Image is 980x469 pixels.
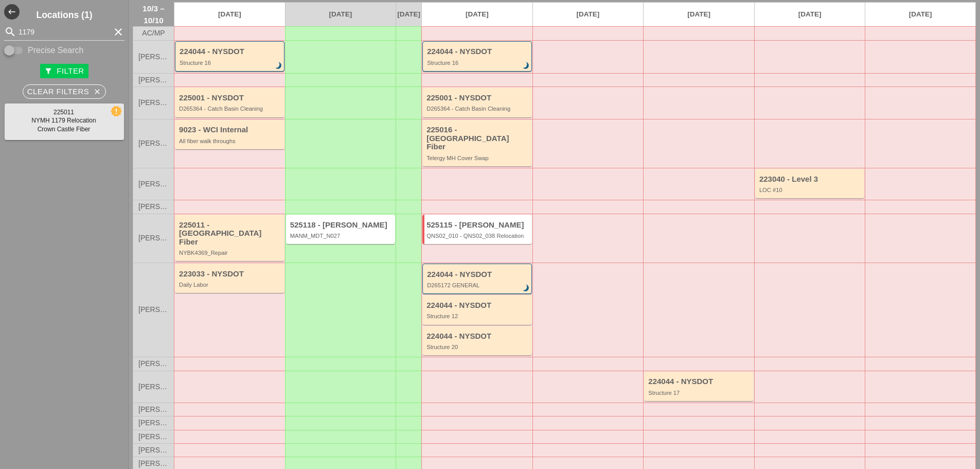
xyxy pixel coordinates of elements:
span: Crown Castle Fiber [38,126,91,133]
div: D265172 GENERAL [427,282,529,288]
a: [DATE] [396,3,421,26]
div: Clear Filters [27,86,102,98]
i: filter_alt [44,67,52,75]
a: [DATE] [174,3,285,26]
span: [PERSON_NAME] [138,53,169,61]
a: [DATE] [533,3,644,26]
div: Telergy MH Cover Swap [426,155,529,161]
span: [PERSON_NAME] [138,234,169,242]
span: [PERSON_NAME] [138,76,169,84]
div: Structure 16 [427,60,529,66]
div: Structure 17 [648,390,751,396]
div: 224044 - NYSDOT [426,332,529,341]
div: 225011 - [GEOGRAPHIC_DATA] Fiber [179,221,282,247]
div: Structure 12 [426,313,529,319]
span: [PERSON_NAME] [138,406,169,413]
span: [PERSON_NAME] [138,446,169,454]
i: close [93,88,101,96]
span: [PERSON_NAME] [138,99,169,107]
div: Structure 16 [180,60,281,66]
div: 223040 - Level 3 [759,175,862,184]
i: brightness_3 [273,60,284,72]
span: [PERSON_NAME] [138,433,169,441]
button: Clear Filters [23,84,106,99]
div: 225001 - NYSDOT [426,94,529,102]
div: Daily Labor [179,282,282,288]
span: AC/MP [142,29,165,37]
div: 225001 - NYSDOT [179,94,282,102]
a: [DATE] [286,3,396,26]
div: 9023 - WCI Internal [179,126,282,134]
div: 224044 - NYSDOT [180,47,281,56]
span: [PERSON_NAME] [138,360,169,368]
div: QNS02_010 - QNS02_038 Relocation [426,233,529,239]
button: Shrink Sidebar [4,4,20,20]
div: D265364 - Catch Basin Cleaning [426,106,529,112]
div: 224044 - NYSDOT [648,377,751,386]
div: 224044 - NYSDOT [426,301,529,310]
div: 224044 - NYSDOT [427,270,529,279]
div: All fiber walk throughs [179,138,282,144]
i: west [4,4,20,20]
label: Precise Search [28,45,84,56]
i: brightness_3 [521,283,532,294]
span: [PERSON_NAME] [138,140,169,147]
i: search [4,26,16,38]
span: [PERSON_NAME] [138,180,169,188]
span: 10/3 – 10/10 [138,3,169,26]
div: 525118 - [PERSON_NAME] [290,221,393,230]
div: Filter [44,65,84,77]
div: MANM_MDT_N027 [290,233,393,239]
div: Enable Precise search to match search terms exactly. [4,44,124,57]
a: [DATE] [644,3,754,26]
i: clear [112,26,124,38]
i: new_releases [112,107,121,116]
div: NYBK4369_Repair [179,250,282,256]
div: D265364 - Catch Basin Cleaning [179,106,282,112]
span: [PERSON_NAME] [138,203,169,211]
input: Search [19,24,110,40]
div: 525115 - [PERSON_NAME] [426,221,529,230]
span: [PERSON_NAME] [138,306,169,314]
div: LOC #10 [759,187,862,193]
div: Structure 20 [426,344,529,350]
div: 223033 - NYSDOT [179,270,282,279]
a: [DATE] [865,3,975,26]
button: Filter [40,64,88,78]
span: [PERSON_NAME] [138,460,169,467]
a: [DATE] [755,3,865,26]
a: [DATE] [422,3,532,26]
span: [PERSON_NAME] [138,383,169,391]
div: 224044 - NYSDOT [427,47,529,56]
span: NYMH 1179 Relocation [31,117,96,124]
div: 225016 - [GEOGRAPHIC_DATA] Fiber [426,126,529,151]
span: 225011 [54,109,74,116]
span: [PERSON_NAME] [138,419,169,427]
i: brightness_3 [521,60,532,72]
